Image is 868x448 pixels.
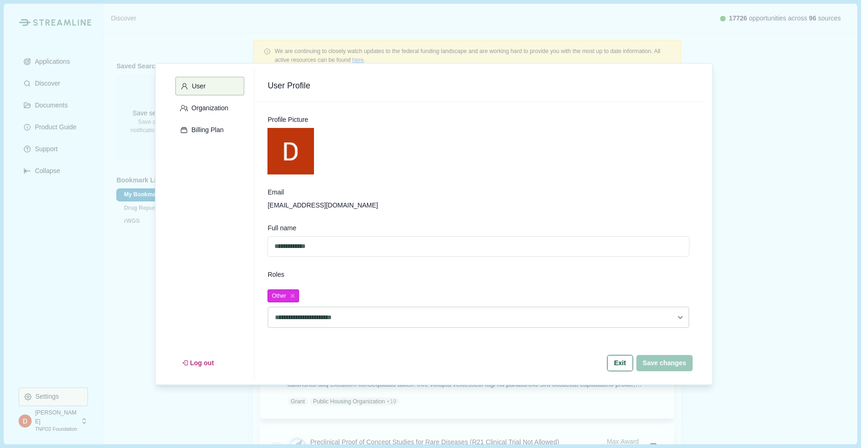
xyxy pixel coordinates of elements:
div: Profile Picture [267,115,689,125]
span: [EMAIL_ADDRESS][DOMAIN_NAME] [267,201,689,210]
span: User Profile [267,80,689,92]
button: Save changes [636,355,693,371]
span: Other [272,293,286,300]
div: Email [267,187,689,197]
div: Roles [267,270,689,280]
button: Exit [607,355,633,371]
p: Organization [188,104,228,112]
p: Billing Plan [188,126,224,134]
img: profile picture [267,128,314,174]
p: User [189,82,206,90]
div: Full name [267,223,689,233]
button: Organization [175,99,244,117]
button: Log out [175,355,220,371]
button: close [288,292,297,300]
button: Billing Plan [175,120,244,139]
button: User [175,77,244,95]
